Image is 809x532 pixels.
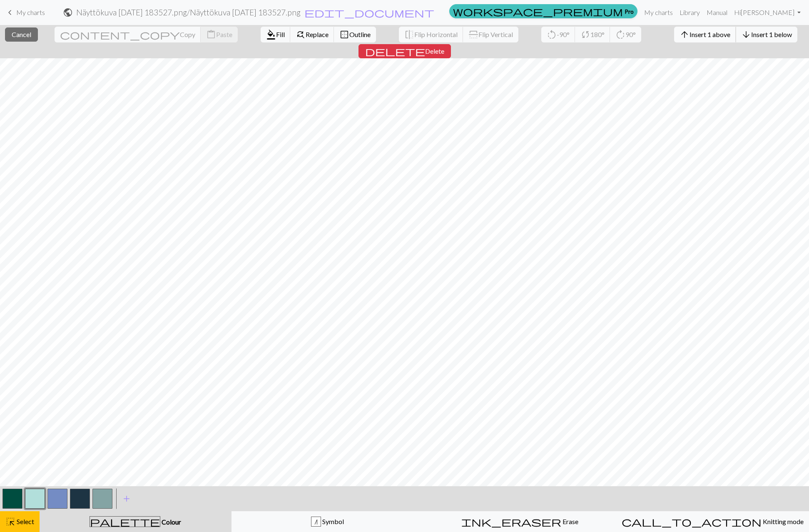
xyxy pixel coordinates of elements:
[690,30,730,38] span: Insert 1 above
[590,30,605,38] span: 180°
[463,27,518,42] button: Flip Vertical
[40,511,231,532] button: Colour
[5,27,38,42] button: Cancel
[404,29,414,40] span: flip
[680,29,690,40] span: arrow_upward
[478,30,513,38] span: Flip Vertical
[296,29,306,40] span: find_replace
[290,27,334,42] button: Replace
[15,517,34,525] span: Select
[261,27,291,42] button: Fill
[90,516,160,527] span: palette
[349,30,371,38] span: Outline
[321,517,344,525] span: Symbol
[276,30,285,38] span: Fill
[266,29,276,40] span: format_color_fill
[616,511,809,532] button: Knitting mode
[625,30,636,38] span: 90°
[306,30,329,38] span: Replace
[468,30,479,40] span: flip
[180,30,195,38] span: Copy
[365,45,425,57] span: delete
[674,27,736,42] button: Insert 1 above
[399,27,463,42] button: Flip Horizontal
[547,29,557,40] span: rotate_left
[358,44,451,58] button: Delete
[453,5,623,17] span: workspace_premium
[751,30,792,38] span: Insert 1 below
[425,47,444,55] span: Delete
[5,7,15,18] span: keyboard_arrow_left
[160,518,181,526] span: Colour
[561,517,578,525] span: Erase
[541,27,575,42] button: -90°
[449,4,637,18] a: Pro
[231,511,424,532] button: n Symbol
[731,4,804,21] a: Hi[PERSON_NAME]
[414,30,458,38] span: Flip Horizontal
[424,511,616,532] button: Erase
[311,517,321,527] div: n
[16,8,45,16] span: My charts
[5,516,15,527] span: highlight_alt
[304,7,434,18] span: edit_document
[736,27,797,42] button: Insert 1 below
[76,7,301,17] h2: Näyttökuva [DATE] 183527.png / Näyttökuva [DATE] 183527.png
[615,29,625,40] span: rotate_right
[610,27,641,42] button: 90°
[575,27,610,42] button: 180°
[741,29,751,40] span: arrow_downward
[580,29,590,40] span: sync
[5,5,45,20] a: My charts
[334,27,376,42] button: Outline
[63,7,73,18] span: public
[12,30,31,38] span: Cancel
[55,27,201,42] button: Copy
[762,517,804,525] span: Knitting mode
[622,516,762,527] span: call_to_action
[461,516,561,527] span: ink_eraser
[122,493,132,505] span: add
[339,29,349,40] span: border_outer
[557,30,570,38] span: -90°
[60,29,180,40] span: content_copy
[676,4,703,21] a: Library
[641,4,676,21] a: My charts
[703,4,731,21] a: Manual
